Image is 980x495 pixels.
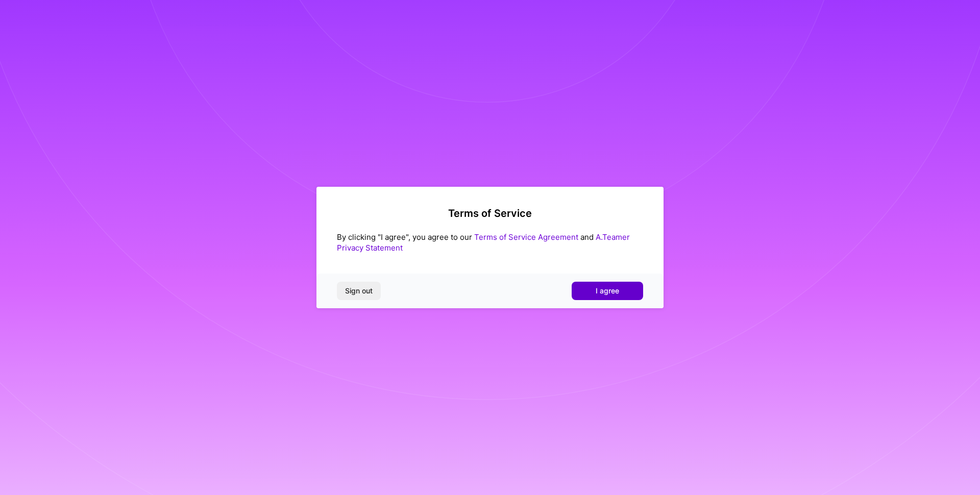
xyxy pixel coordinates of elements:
[572,282,643,300] button: I agree
[337,207,643,219] h2: Terms of Service
[337,282,381,300] button: Sign out
[596,286,619,296] span: I agree
[474,232,578,242] a: Terms of Service Agreement
[337,232,643,253] div: By clicking "I agree", you agree to our and
[345,286,373,296] span: Sign out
